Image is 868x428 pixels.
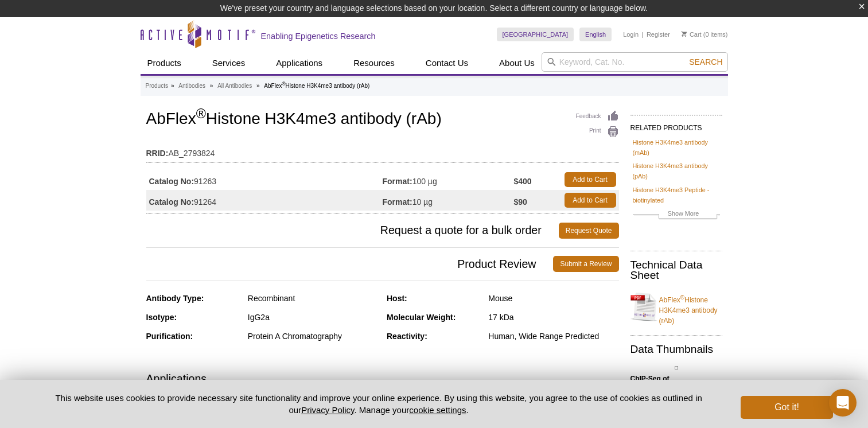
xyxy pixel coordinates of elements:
[497,28,574,41] a: [GEOGRAPHIC_DATA]
[146,294,204,303] strong: Antibody Type:
[579,28,612,41] a: English
[623,30,639,38] a: Login
[261,31,376,41] h2: Enabling Epigenetics Research
[488,312,618,322] div: 17 kDa
[146,169,383,190] td: 91263
[630,288,722,326] a: AbFlex®Histone H3K4me3 antibody (rAb)
[269,52,329,74] a: Applications
[553,256,618,272] a: Submit a Review
[630,373,722,425] p: (Click image to enlarge and see details.)
[383,197,412,207] strong: Format:
[146,256,554,272] span: Product Review
[686,57,726,67] button: Search
[513,197,527,207] strong: $90
[387,294,407,303] strong: Host:
[829,389,857,417] div: Open Intercom Messenger
[256,83,260,89] li: »
[217,81,252,91] a: All Antibodies
[171,83,174,89] li: »
[642,28,644,41] li: |
[347,52,402,74] a: Resources
[559,223,619,239] a: Request Quote
[149,197,194,207] strong: Catalog No:
[146,190,383,211] td: 91264
[630,115,722,135] h2: RELATED PRODUCTS
[387,313,456,322] strong: Molecular Weight:
[146,81,168,91] a: Products
[741,396,832,419] button: Got it!
[633,161,720,181] a: Histone H3K4me3 antibody (pAb)
[419,52,475,74] a: Contact Us
[409,405,466,415] button: cookie settings
[205,52,252,74] a: Services
[689,57,722,67] span: Search
[146,223,559,239] span: Request a quote for a bulk order
[682,30,702,38] a: Cart
[633,137,720,158] a: Histone H3K4me3 antibody (mAb)
[682,28,728,41] li: (0 items)
[149,176,194,186] strong: Catalog No:
[576,126,619,138] a: Print
[383,176,412,186] strong: Format:
[488,293,618,304] div: Mouse
[633,185,720,205] a: Histone H3K4me3 Peptide - biotinylated
[248,293,378,304] div: Recombinant
[301,405,354,415] a: Privacy Policy
[146,110,619,130] h1: AbFlex Histone H3K4me3 antibody (rAb)
[542,52,728,72] input: Keyword, Cat. No.
[565,172,616,187] a: Add to Cart
[282,81,285,87] sup: ®
[36,392,722,416] p: This website uses cookies to provide necessary site functionality and improve your online experie...
[248,331,378,341] div: Protein A Chromatography
[647,30,670,38] a: Register
[682,31,687,37] img: Your Cart
[248,312,378,322] div: IgG2a
[680,294,684,301] sup: ®
[387,332,427,341] strong: Reactivity:
[146,148,169,158] strong: RRID:
[141,52,188,74] a: Products
[264,83,369,89] li: AbFlex Histone H3K4me3 antibody (rAb)
[383,169,514,190] td: 100 µg
[383,190,514,211] td: 10 µg
[576,110,619,123] a: Feedback
[565,193,616,208] a: Add to Cart
[146,141,619,159] td: AB_2793824
[675,366,678,369] img: AbFlex<sup>®</sup> Histone H3K4me3 antibody (rAb) tested by ChIP-Seq.
[488,331,618,341] div: Human, Wide Range Predicted
[492,52,542,74] a: About Us
[513,176,531,186] strong: $400
[178,81,205,91] a: Antibodies
[196,106,206,121] sup: ®
[146,332,193,341] strong: Purification:
[630,344,722,355] h2: Data Thumbnails
[630,375,716,403] b: ChIP-Seq of AbFlex Histone H3K4me3 antibody (rAb).
[210,83,213,89] li: »
[146,313,177,322] strong: Isotype:
[633,208,720,221] a: Show More
[630,260,722,281] h2: Technical Data Sheet
[146,370,619,387] h3: Applications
